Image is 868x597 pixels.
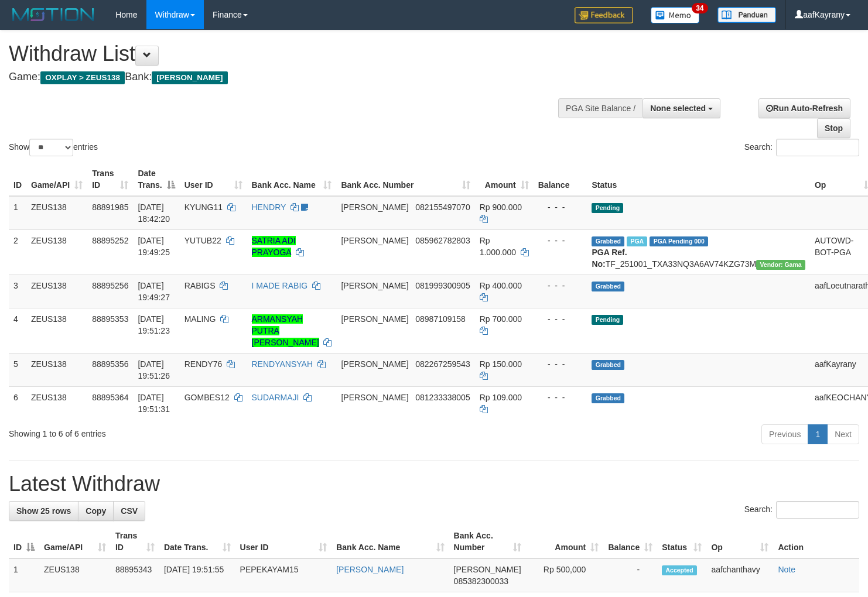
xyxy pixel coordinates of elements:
[480,393,522,402] span: Rp 109.000
[9,163,26,196] th: ID
[180,163,247,196] th: User ID: activate to sort column ascending
[9,472,859,496] h1: Latest Withdraw
[480,281,522,290] span: Rp 400.000
[587,163,809,196] th: Status
[558,98,643,118] div: PGA Site Balance /
[575,7,633,23] img: Feedback.jpg
[480,359,522,369] span: Rp 150.000
[138,281,170,302] span: [DATE] 19:49:27
[9,229,26,275] td: 2
[78,501,114,521] a: Copy
[538,235,583,246] div: - - -
[817,118,850,138] a: Stop
[778,565,795,574] a: Note
[761,424,808,444] a: Previous
[121,506,138,516] span: CSV
[9,353,26,386] td: 5
[538,392,583,403] div: - - -
[808,424,828,444] a: 1
[756,260,805,270] span: Vendor URL: https://trx31.1velocity.biz
[92,281,128,290] span: 88895256
[480,236,516,257] span: Rp 1.000.000
[341,281,408,290] span: [PERSON_NAME]
[40,71,125,84] span: OXPLAY > ZEUS138
[9,196,26,230] td: 1
[29,139,73,156] select: Showentries
[744,139,859,156] label: Search:
[9,42,567,66] h1: Withdraw List
[341,393,408,402] span: [PERSON_NAME]
[111,558,159,592] td: 88895343
[415,314,466,324] span: Copy 08987109158 to clipboard
[341,314,408,324] span: [PERSON_NAME]
[133,163,179,196] th: Date Trans.: activate to sort column descending
[341,236,408,245] span: [PERSON_NAME]
[692,3,708,13] span: 34
[592,203,623,213] span: Pending
[9,386,26,420] td: 6
[650,236,708,246] span: PGA Pending
[16,506,71,516] span: Show 25 rows
[415,236,470,245] span: Copy 085962782803 to clipboard
[9,308,26,353] td: 4
[9,501,78,521] a: Show 25 rows
[592,315,623,325] span: Pending
[184,236,221,245] span: YUTUB22
[657,525,706,558] th: Status: activate to sort column ascending
[159,525,235,558] th: Date Trans.: activate to sort column ascending
[538,358,583,370] div: - - -
[26,229,87,275] td: ZEUS138
[138,393,170,414] span: [DATE] 19:51:31
[341,359,408,369] span: [PERSON_NAME]
[247,163,337,196] th: Bank Acc. Name: activate to sort column ascending
[776,139,859,156] input: Search:
[454,577,508,586] span: Copy 085382300033 to clipboard
[526,558,604,592] td: Rp 500,000
[26,386,87,420] td: ZEUS138
[475,163,534,196] th: Amount: activate to sort column ascending
[592,248,627,269] b: PGA Ref. No:
[650,104,706,113] span: None selected
[235,558,332,592] td: PEPEKAYAM15
[336,565,404,574] a: [PERSON_NAME]
[9,6,98,23] img: MOTION_logo.png
[252,203,286,212] a: HENDRY
[252,393,299,402] a: SUDARMAJI
[592,236,624,246] span: Grabbed
[9,139,98,156] label: Show entries
[776,501,859,519] input: Search:
[138,203,170,224] span: [DATE] 18:42:20
[26,163,87,196] th: Game/API: activate to sort column ascending
[603,558,657,592] td: -
[717,7,776,23] img: panduan.png
[454,565,521,574] span: [PERSON_NAME]
[827,424,859,444] a: Next
[26,308,87,353] td: ZEUS138
[706,558,773,592] td: aafchanthavy
[252,359,313,369] a: RENDYANSYAH
[9,558,39,592] td: 1
[138,314,170,335] span: [DATE] 19:51:23
[415,281,470,290] span: Copy 081999300905 to clipboard
[26,196,87,230] td: ZEUS138
[643,98,720,118] button: None selected
[773,525,859,558] th: Action
[9,71,567,83] h4: Game: Bank:
[758,98,850,118] a: Run Auto-Refresh
[538,313,583,325] div: - - -
[92,203,128,212] span: 88891985
[592,360,624,370] span: Grabbed
[627,236,647,246] span: Marked by aafanarl
[235,525,332,558] th: User ID: activate to sort column ascending
[592,282,624,291] span: Grabbed
[744,501,859,519] label: Search:
[39,525,111,558] th: Game/API: activate to sort column ascending
[651,7,700,23] img: Button%20Memo.svg
[152,71,227,84] span: [PERSON_NAME]
[138,236,170,257] span: [DATE] 19:49:25
[92,359,128,369] span: 88895356
[252,236,296,257] a: SATRIA ADI PRAYOGA
[341,203,408,212] span: [PERSON_NAME]
[252,281,308,290] a: I MADE RABIG
[9,525,39,558] th: ID: activate to sort column descending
